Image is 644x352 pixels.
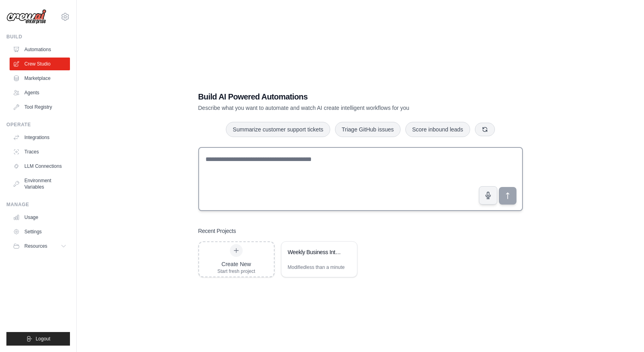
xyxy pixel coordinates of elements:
[10,131,70,144] a: Integrations
[479,186,497,205] button: Click to speak your automation idea
[604,314,644,352] iframe: Chat Widget
[475,123,495,136] button: Get new suggestions
[10,101,70,113] a: Tool Registry
[6,121,70,128] div: Operate
[405,122,470,137] button: Score inbound leads
[10,160,70,173] a: LLM Connections
[288,248,343,256] div: Weekly Business Intelligence Reporter
[226,122,330,137] button: Summarize customer support tickets
[198,91,467,102] h1: Build AI Powered Automations
[24,243,47,249] span: Resources
[6,9,46,24] img: Logo
[10,240,70,253] button: Resources
[10,43,70,56] a: Automations
[10,86,70,99] a: Agents
[335,122,401,137] button: Triage GitHub issues
[10,211,70,224] a: Usage
[10,58,70,70] a: Crew Studio
[6,201,70,208] div: Manage
[198,227,236,235] h3: Recent Projects
[6,34,70,40] div: Build
[288,264,345,270] div: Modified less than a minute
[6,332,70,346] button: Logout
[217,268,255,274] div: Start fresh project
[198,104,467,112] p: Describe what you want to automate and watch AI create intelligent workflows for you
[10,72,70,85] a: Marketplace
[10,145,70,158] a: Traces
[10,225,70,238] a: Settings
[217,260,255,268] div: Create New
[36,336,50,342] span: Logout
[10,174,70,193] a: Environment Variables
